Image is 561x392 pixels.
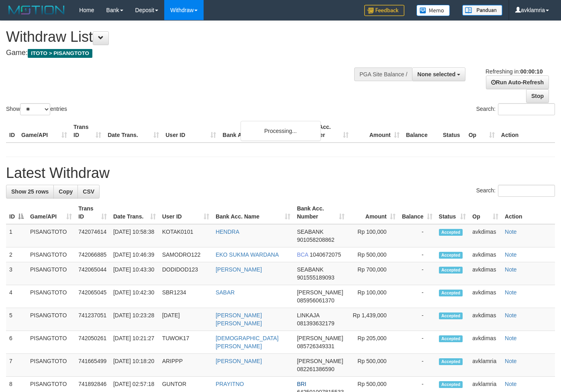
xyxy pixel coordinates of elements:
[469,285,502,308] td: avkdimas
[297,297,334,304] span: Copy 085956061370 to clipboard
[498,120,555,143] th: Action
[27,308,75,331] td: PISANGTOTO
[486,68,543,75] span: Refreshing in:
[439,252,463,259] span: Accepted
[110,308,159,331] td: [DATE] 10:23:28
[498,185,555,197] input: Search:
[110,262,159,285] td: [DATE] 10:43:30
[354,67,412,81] div: PGA Site Balance /
[216,229,239,235] a: HENDRA
[399,331,436,354] td: -
[6,308,27,331] td: 5
[216,358,262,364] a: [PERSON_NAME]
[159,201,212,224] th: User ID: activate to sort column ascending
[439,358,463,365] span: Accepted
[27,285,75,308] td: PISANGTOTO
[110,224,159,247] td: [DATE] 10:58:38
[403,120,440,143] th: Balance
[469,331,502,354] td: avkdimas
[18,120,70,143] th: Game/API
[505,266,517,273] a: Note
[348,201,398,224] th: Amount: activate to sort column ascending
[216,335,279,349] a: [DEMOGRAPHIC_DATA][PERSON_NAME]
[439,381,463,388] span: Accepted
[462,5,502,16] img: panduan.png
[75,224,110,247] td: 742074614
[469,354,502,377] td: avklamria
[297,358,343,364] span: [PERSON_NAME]
[440,120,465,143] th: Status
[75,331,110,354] td: 742050261
[505,251,517,258] a: Note
[216,312,262,327] a: [PERSON_NAME] [PERSON_NAME]
[6,4,67,16] img: MOTION_logo.png
[436,201,469,224] th: Status: activate to sort column ascending
[348,262,398,285] td: Rp 700,000
[297,312,319,318] span: LINKAJA
[297,266,323,273] span: SEABANK
[348,247,398,262] td: Rp 500,000
[498,103,555,115] input: Search:
[364,5,404,16] img: Feedback.jpg
[6,201,27,224] th: ID: activate to sort column descending
[297,289,343,296] span: [PERSON_NAME]
[6,354,27,377] td: 7
[505,335,517,341] a: Note
[297,366,334,372] span: Copy 082261386590 to clipboard
[439,229,463,236] span: Accepted
[6,331,27,354] td: 6
[439,312,463,319] span: Accepted
[297,381,306,387] span: BRI
[75,354,110,377] td: 741665499
[27,262,75,285] td: PISANGTOTO
[399,285,436,308] td: -
[75,262,110,285] td: 742065044
[27,201,75,224] th: Game/API: activate to sort column ascending
[159,262,212,285] td: DODIDOD123
[439,290,463,296] span: Accepted
[348,308,398,331] td: Rp 1,439,000
[469,224,502,247] td: avkdimas
[6,103,67,115] label: Show entries
[348,224,398,247] td: Rp 100,000
[159,247,212,262] td: SAMODRO122
[352,120,403,143] th: Amount
[219,120,300,143] th: Bank Acc. Name
[348,285,398,308] td: Rp 100,000
[297,320,334,327] span: Copy 081393632179 to clipboard
[70,120,104,143] th: Trans ID
[412,67,465,81] button: None selected
[216,381,244,387] a: PRAYITNO
[300,120,351,143] th: Bank Acc. Number
[297,274,334,281] span: Copy 901555189093 to clipboard
[216,289,235,296] a: SABAR
[297,251,308,258] span: BCA
[6,120,18,143] th: ID
[399,247,436,262] td: -
[159,354,212,377] td: ARIPPP
[310,251,341,258] span: Copy 1040672075 to clipboard
[75,285,110,308] td: 742065045
[399,201,436,224] th: Balance: activate to sort column ascending
[83,188,94,195] span: CSV
[465,120,498,143] th: Op
[417,71,455,78] span: None selected
[6,29,366,45] h1: Withdraw List
[75,247,110,262] td: 742066885
[20,103,50,115] select: Showentries
[505,229,517,235] a: Note
[11,188,49,195] span: Show 25 rows
[241,121,321,141] div: Processing...
[27,224,75,247] td: PISANGTOTO
[6,262,27,285] td: 3
[27,354,75,377] td: PISANGTOTO
[520,68,543,75] strong: 00:00:10
[348,354,398,377] td: Rp 500,000
[6,49,366,57] h4: Game:
[216,266,262,273] a: [PERSON_NAME]
[75,201,110,224] th: Trans ID: activate to sort column ascending
[297,343,334,349] span: Copy 085726349331 to clipboard
[486,76,549,89] a: Run Auto-Refresh
[159,285,212,308] td: SBR1234
[439,267,463,274] span: Accepted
